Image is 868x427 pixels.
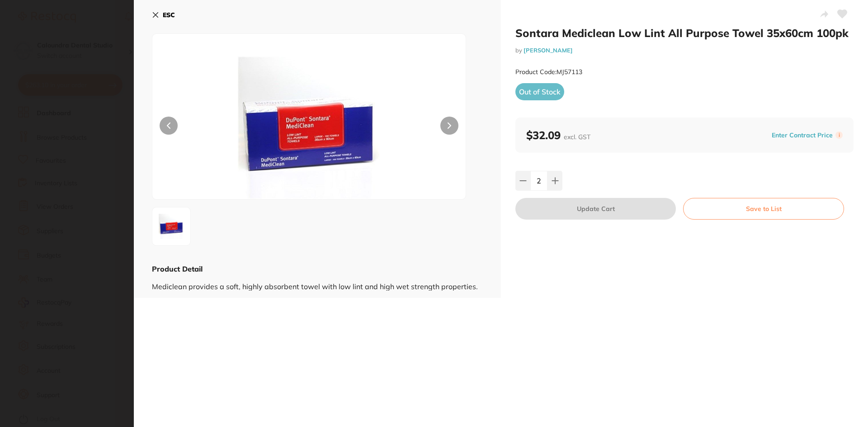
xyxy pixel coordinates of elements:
div: Mediclean provides a soft, highly absorbent towel with low lint and high wet strength properties. [152,274,483,291]
span: Out of Stock [515,83,564,100]
b: Product Detail [152,264,203,273]
img: NTcxMTMuanBn [215,56,403,199]
p: It has been 14 days since you have started your Restocq journey. We wanted to do a check in and s... [39,26,156,35]
img: Profile image for Restocq [20,27,35,42]
p: Message from Restocq, sent 6d ago [39,35,156,43]
a: [PERSON_NAME] [524,47,573,54]
small: by [515,47,854,54]
img: NTcxMTMuanBn [155,210,188,243]
div: message notification from Restocq, 6d ago. It has been 14 days since you have started your Restoc... [14,19,167,49]
b: ESC [163,11,175,19]
small: Product Code: MJ57113 [515,68,582,76]
h2: Sontara Mediclean Low Lint All Purpose Towel 35x60cm 100pk [515,26,854,40]
b: $32.09 [526,128,590,142]
button: Enter Contract Price [769,131,835,140]
button: Update Cart [515,198,676,220]
button: Save to List [683,198,844,220]
button: ESC [152,7,175,23]
span: excl. GST [564,133,590,141]
label: i [835,131,843,139]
